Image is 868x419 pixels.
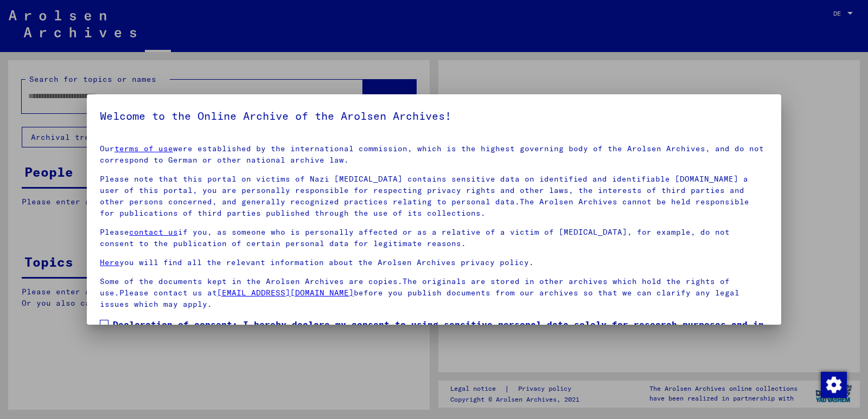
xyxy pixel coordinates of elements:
h5: Welcome to the Online Archive of the Arolsen Archives! [100,107,768,125]
img: Zustimmung ändern [821,372,847,398]
a: [EMAIL_ADDRESS][DOMAIN_NAME] [217,288,354,298]
p: Please if you, as someone who is personally affected or as a relative of a victim of [MEDICAL_DAT... [100,227,768,249]
a: contact us [129,227,178,237]
div: Zustimmung ändern [820,371,846,397]
p: Please note that this portal on victims of Nazi [MEDICAL_DATA] contains sensitive data on identif... [100,173,768,219]
span: Declaration of consent: I hereby declare my consent to using sensitive personal data solely for r... [113,318,768,357]
p: you will find all the relevant information about the Arolsen Archives privacy policy. [100,257,768,268]
a: Here [100,257,119,267]
p: Some of the documents kept in the Arolsen Archives are copies.The originals are stored in other a... [100,276,768,310]
p: Our were established by the international commission, which is the highest governing body of the ... [100,143,768,166]
a: terms of use [114,144,173,153]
